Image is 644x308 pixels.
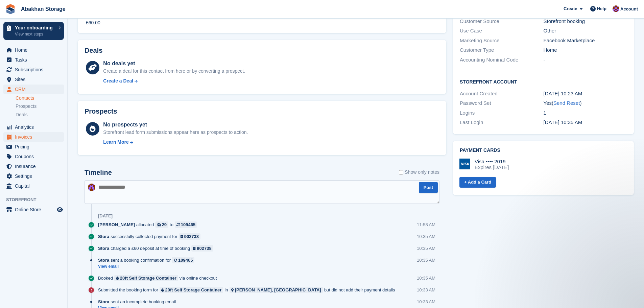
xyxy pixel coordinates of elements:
div: 109465 [178,257,193,263]
span: Help [597,5,606,12]
div: No prospects yet [103,121,248,129]
a: 29 [155,221,168,228]
span: Insurance [15,162,55,171]
a: View email [98,264,198,269]
div: Create a deal for this contact from here or by converting a prospect. [103,68,245,75]
span: ( ) [552,100,581,106]
div: [DATE] 10:23 AM [544,90,627,98]
a: Prospects [16,103,64,110]
div: Booked via online checkout [98,275,220,281]
div: Storefront lead form submissions appear here as prospects to action. [103,129,248,136]
div: successfully collected payment for [98,233,204,240]
a: Your onboarding View next steps [3,22,64,40]
a: [PERSON_NAME], [GEOGRAPHIC_DATA] [230,287,323,293]
span: Stora [98,245,109,252]
span: Sites [15,75,55,84]
span: Online Store [15,205,55,214]
div: - [544,56,627,64]
div: 10:33 AM [417,299,435,305]
span: Analytics [15,122,55,132]
div: 11:58 AM [417,221,435,228]
a: menu [3,85,64,94]
a: Abakhan Storage [18,3,68,15]
div: sent an incomplete booking email [98,299,179,305]
div: 20ft Self Storage Container [165,287,222,293]
span: [PERSON_NAME] [98,221,135,228]
input: Show only notes [399,169,403,176]
div: No deals yet [103,60,245,68]
a: menu [3,45,64,55]
span: Capital [15,181,55,191]
h2: Prospects [85,108,117,115]
div: Storefront booking [544,18,627,25]
a: Deals [16,111,64,118]
div: 10:35 AM [417,275,435,281]
a: Preview store [56,206,64,214]
span: Invoices [15,132,55,142]
div: Last Login [460,119,543,126]
div: £60.00 [86,19,100,26]
label: Show only notes [399,169,439,176]
div: 109465 [181,221,195,228]
span: Stora [98,257,109,263]
div: 29 [162,221,167,228]
a: + Add a Card [459,177,496,188]
img: William Abakhan [613,5,619,12]
p: View next steps [15,31,55,37]
img: Visa Logo [459,159,470,169]
img: stora-icon-8386f47178a22dfd0bd8f6a31ec36ba5ce8667c1dd55bd0f319d3a0aa187defe.svg [5,4,16,14]
div: 902738 [197,245,211,252]
span: Storefront [6,196,67,203]
div: 20ft Self Storage Container [120,275,176,281]
span: Deals [16,112,28,118]
div: 10:35 AM [417,233,435,240]
div: Customer Source [460,18,543,25]
div: Expires [DATE] [475,164,509,170]
span: Stora [98,299,109,305]
a: menu [3,132,64,142]
a: menu [3,55,64,65]
div: Create a Deal [103,77,133,85]
div: 902738 [184,233,199,240]
a: menu [3,122,64,132]
a: Send Reset [553,100,580,106]
span: Pricing [15,142,55,151]
span: CRM [15,85,55,94]
div: Account Created [460,90,543,98]
h2: Payment cards [460,148,627,153]
a: Contacts [16,95,64,101]
div: allocated to [98,221,200,228]
div: Facebook Marketplace [544,37,627,45]
span: Prospects [16,103,37,110]
h2: Timeline [85,169,112,176]
div: Customer Type [460,46,543,54]
time: 2025-09-22 09:35:25 UTC [544,119,582,125]
a: menu [3,181,64,191]
span: Home [15,45,55,55]
span: Subscriptions [15,65,55,74]
a: menu [3,171,64,181]
div: Home [544,46,627,54]
a: 902738 [191,245,213,252]
span: Settings [15,171,55,181]
div: 10:33 AM [417,287,435,293]
div: 10:35 AM [417,245,435,252]
div: sent a booking confirmation for [98,257,198,263]
a: 109465 [175,221,197,228]
button: Post [419,182,438,193]
a: 902738 [179,233,201,240]
div: 1 [544,109,627,117]
span: Tasks [15,55,55,65]
div: Use Case [460,27,543,35]
div: 10:35 AM [417,257,435,263]
a: 20ft Self Storage Container [160,287,223,293]
span: Create [564,5,577,12]
div: Password Set [460,99,543,107]
a: Learn More [103,139,248,146]
span: Stora [98,233,109,240]
h2: Deals [85,47,102,54]
div: Other [544,27,627,35]
div: Marketing Source [460,37,543,45]
span: Account [620,6,638,13]
div: Submitted the booking form for in but did not add their payment details [98,287,398,293]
